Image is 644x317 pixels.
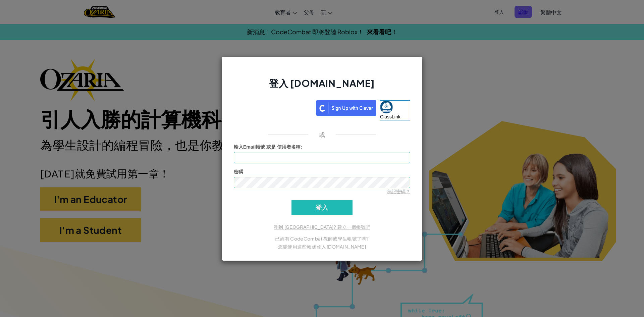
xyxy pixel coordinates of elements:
a: 忘記密碼？ [387,189,410,194]
input: 登入 [291,200,353,215]
p: 或 [319,130,325,139]
span: 輸入Email帳號 或是 使用者名稱 [234,144,301,150]
img: classlink-logo-small.png [380,101,393,113]
p: 您能使用這些帳號登入 [DOMAIN_NAME] [234,243,410,251]
iframe: 「使用 Google 帳戶登入」按鈕 [230,100,316,114]
a: 剛到 [GEOGRAPHIC_DATA]? 建立一個帳號吧 [274,224,370,230]
p: 已經有 CodeCombat 教師或學生帳號了嗎? [234,234,410,243]
span: ClassLink [380,114,400,119]
label: : [234,144,302,150]
img: clever_sso_button@2x.png [316,100,376,116]
h2: 登入 [DOMAIN_NAME] [234,77,410,96]
span: 密碼 [234,169,243,174]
